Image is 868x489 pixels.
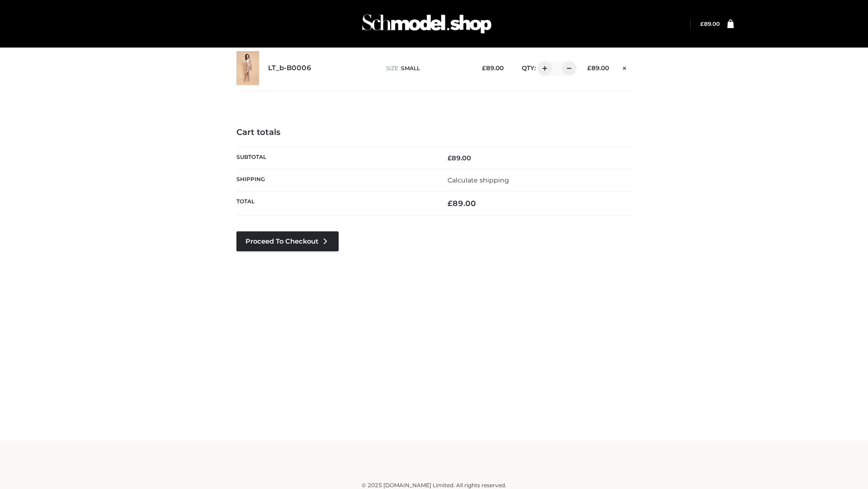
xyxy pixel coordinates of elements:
th: Subtotal [236,147,434,169]
bdi: 89.00 [448,154,471,162]
bdi: 89.00 [482,64,504,72]
bdi: 89.00 [448,199,476,208]
a: Proceed to Checkout [236,231,339,251]
img: Schmodel Admin 964 [359,6,495,42]
img: LT_b-B0006 - SMALL [236,51,259,85]
p: size : [386,64,468,72]
span: £ [700,20,704,27]
span: £ [482,64,486,72]
a: LT_b-B0006 [268,64,311,72]
a: £89.00 [700,20,720,27]
bdi: 89.00 [700,20,720,27]
div: QTY: [513,61,573,76]
a: Calculate shipping [448,176,509,184]
th: Shipping [236,169,434,191]
a: Remove this item [618,61,632,73]
span: £ [587,64,591,72]
th: Total [236,192,434,216]
span: £ [448,199,453,208]
h4: Cart totals [236,128,632,138]
span: SMALL [401,65,420,72]
bdi: 89.00 [587,64,609,72]
span: £ [448,154,452,162]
